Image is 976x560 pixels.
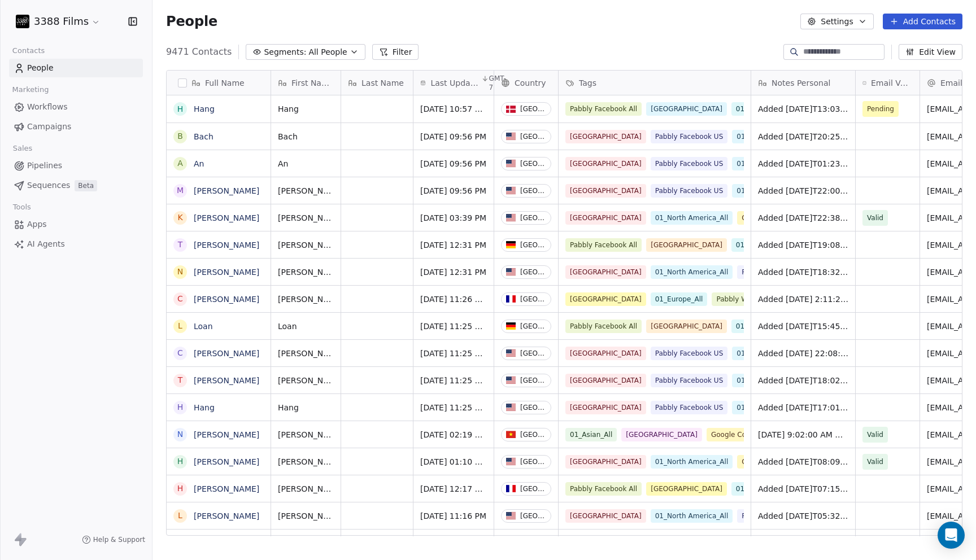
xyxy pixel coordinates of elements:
div: C [177,293,183,305]
a: Apps [9,215,143,234]
span: [PERSON_NAME] [278,266,334,278]
span: [GEOGRAPHIC_DATA] [565,157,646,170]
a: [PERSON_NAME] [194,430,259,439]
span: [GEOGRAPHIC_DATA] [646,320,727,333]
div: H [177,401,184,413]
span: [DATE] 12:17 AM [420,483,487,495]
span: Valid [867,212,883,224]
span: [DATE] 11:25 AM [420,375,487,386]
span: [DATE] 09:56 PM [420,185,487,196]
a: Pipelines [9,156,143,175]
a: [PERSON_NAME] [194,457,259,466]
span: [GEOGRAPHIC_DATA] [565,455,646,469]
div: M [177,185,184,196]
span: Tools [8,199,36,216]
span: [DATE] 11:25 AM [420,348,487,359]
span: [GEOGRAPHIC_DATA] [565,536,646,550]
span: Pabbly Facebook All [565,102,642,116]
div: [GEOGRAPHIC_DATA] [520,295,546,303]
a: Help & Support [82,535,145,544]
div: [GEOGRAPHIC_DATA] [520,322,546,330]
span: Segments: [264,46,306,58]
span: Email Verification Status [871,77,913,89]
span: Added [DATE] 2:11:25 via Pabbly Connect, Location Country: [GEOGRAPHIC_DATA], 3388 Films Subscrib... [758,294,848,305]
span: [GEOGRAPHIC_DATA] [565,401,646,414]
span: [GEOGRAPHIC_DATA] [565,265,646,279]
span: Loan [278,321,334,332]
span: Added [DATE]T17:01:52+0000 via Pabbly Connect, Location Country: [GEOGRAPHIC_DATA], Facebook Lead... [758,402,848,413]
span: Pabbly Website [651,536,712,550]
div: [GEOGRAPHIC_DATA] [520,105,546,113]
a: Loan [194,322,213,331]
div: [GEOGRAPHIC_DATA] [520,133,546,141]
span: [DATE] 03:39 PM [420,212,487,224]
span: Email [940,77,962,89]
span: Pabbly Facebook US [651,401,728,414]
button: Add Contacts [883,14,962,29]
span: Pipelines [27,160,62,172]
span: Campaigns [27,121,71,133]
div: [GEOGRAPHIC_DATA] [520,431,546,439]
span: [GEOGRAPHIC_DATA] [646,238,727,252]
div: [GEOGRAPHIC_DATA] [520,214,546,222]
span: Added [DATE]T01:23:36+0000 via Pabbly Connect, Location Country: [GEOGRAPHIC_DATA], Facebook Lead... [758,158,848,169]
div: H [177,483,184,495]
div: H [177,103,184,115]
a: [PERSON_NAME] [194,295,259,304]
span: Pabbly Facebook US [651,130,728,143]
div: B [177,130,183,142]
div: [GEOGRAPHIC_DATA] [520,404,546,412]
span: [DATE] 11:26 AM [420,294,487,305]
span: [GEOGRAPHIC_DATA] [646,102,727,116]
a: [PERSON_NAME] [194,349,259,358]
span: 01_Europe_All [731,238,788,252]
span: Tags [579,77,596,89]
div: Country [494,71,558,95]
span: 01_Asian_All [565,428,617,441]
a: [PERSON_NAME] [194,186,259,195]
span: 01_Europe_All [731,320,788,333]
span: Google Contacts Import [707,428,796,441]
a: [PERSON_NAME] [194,240,259,250]
div: [GEOGRAPHIC_DATA] [520,349,546,357]
div: A [177,158,183,169]
a: Workflows [9,98,143,116]
div: Last Updated DateGMT-7 [413,71,494,95]
span: Added [DATE]T20:25:41+0000 via Pabbly Connect, Location Country: [GEOGRAPHIC_DATA], Facebook Lead... [758,131,848,142]
div: K [177,212,182,224]
span: [PERSON_NAME] [278,212,334,224]
span: [PERSON_NAME] [278,239,334,251]
div: [GEOGRAPHIC_DATA] [520,458,546,466]
span: 01_North America_All [651,211,733,225]
span: Pabbly Facebook All [565,482,642,496]
span: Pabbly Facebook All [565,238,642,252]
span: [GEOGRAPHIC_DATA] [565,211,646,225]
span: Added [DATE]T22:38:57+0000 via Pabbly Connect, Location Country: [GEOGRAPHIC_DATA], Facebook Lead... [758,212,848,224]
span: [PERSON_NAME] [278,375,334,386]
a: [PERSON_NAME] [194,268,259,277]
span: 3388 Films [34,14,89,29]
span: Country [515,77,546,89]
span: Last Updated Date [430,77,478,89]
span: [GEOGRAPHIC_DATA] [565,130,646,143]
span: Google Contacts Import [737,211,827,225]
a: [PERSON_NAME] [194,484,259,493]
span: 01_Asian_All [716,536,767,550]
div: [GEOGRAPHIC_DATA] [520,512,546,520]
span: [GEOGRAPHIC_DATA] [646,482,727,496]
span: Full Name [205,77,245,89]
span: Hang [278,402,334,413]
div: [GEOGRAPHIC_DATA] [520,485,546,493]
button: Filter [372,44,419,60]
div: N [177,266,183,278]
button: Settings [800,14,873,29]
span: [DATE] 12:31 PM [420,266,487,278]
span: [PERSON_NAME] [278,456,334,467]
span: [PERSON_NAME] [278,294,334,305]
span: Pabbly Website [712,292,773,306]
div: L [178,320,182,332]
span: Added [DATE]T22:00:34+0000 via Pabbly Connect, Location Country: [GEOGRAPHIC_DATA], Facebook Lead... [758,185,848,196]
a: An [194,159,204,168]
span: Pabbly Facebook All [565,320,642,333]
span: 01_North America_All [732,130,814,143]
